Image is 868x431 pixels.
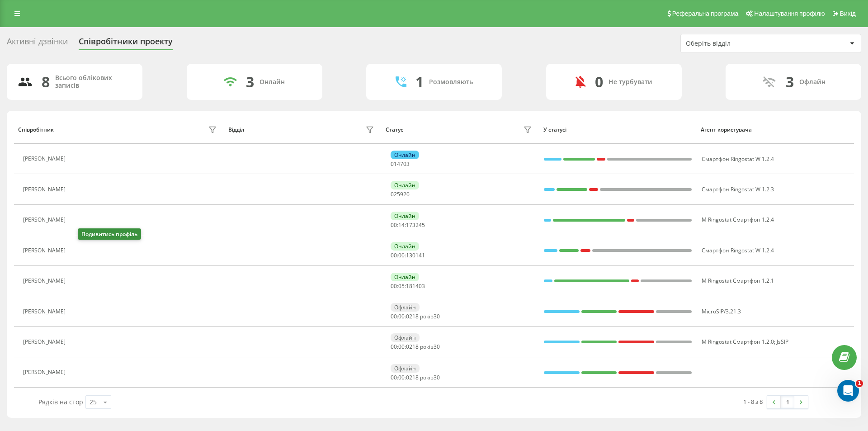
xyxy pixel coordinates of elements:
[391,251,412,259] font: 00:00:13
[391,282,412,290] font: 00:05:18
[403,160,410,168] font: 03
[786,398,789,406] font: 1
[228,126,244,133] font: Відділ
[702,277,774,284] font: M Ringostat Смартфон 1.2.1
[397,190,403,198] font: 59
[702,216,774,223] font: M Ringostat Смартфон 1.2.4
[18,126,54,133] font: Співробітник
[858,380,861,386] font: 1
[394,242,415,250] font: Онлайн
[837,380,859,402] iframe: Живий чат у інтеркомі
[412,282,419,290] font: 14
[90,398,97,406] font: 25
[434,313,440,320] font: 30
[23,246,66,254] font: [PERSON_NAME]
[412,221,419,229] font: 32
[394,273,415,281] font: Онлайн
[81,230,137,238] font: Подивитись профіль
[412,251,419,259] font: 01
[394,212,415,220] font: Онлайн
[786,72,794,91] font: 3
[609,77,652,86] font: Не турбувати
[777,338,788,346] font: JsSIP
[23,216,66,223] font: [PERSON_NAME]
[23,338,66,346] font: [PERSON_NAME]
[391,374,412,381] font: 00:00:02
[391,343,412,350] font: 00:00:02
[412,374,434,381] font: 18 років
[7,36,68,47] font: Активні дзвінки
[386,126,403,133] font: Статус
[391,221,412,229] font: 00:14:17
[23,185,66,193] font: [PERSON_NAME]
[23,155,66,162] font: [PERSON_NAME]
[394,151,415,159] font: Онлайн
[394,303,416,311] font: Офлайн
[701,126,752,133] font: Агент користувача
[419,251,425,259] font: 41
[394,365,416,372] font: Офлайн
[702,308,741,315] font: MicroSIP/3.21.3
[702,185,774,193] font: Смартфон Ringostat W 1.2.3
[23,308,66,315] font: [PERSON_NAME]
[38,398,83,406] font: Рядків на стор
[419,282,425,290] font: 03
[412,343,434,350] font: 18 років
[419,221,425,229] font: 45
[79,36,173,47] font: Співробітники проекту
[23,368,66,376] font: [PERSON_NAME]
[840,10,856,17] font: Вихід
[799,77,826,86] font: Офлайн
[595,72,603,91] font: 0
[23,277,66,284] font: [PERSON_NAME]
[702,155,774,163] font: Смартфон Ringostat W 1.2.4
[429,77,473,86] font: Розмовляють
[394,334,416,341] font: Офлайн
[391,160,397,168] font: 01
[246,72,254,91] font: 3
[391,313,412,320] font: 00:00:02
[415,72,424,91] font: 1
[754,10,825,17] font: Налаштування профілю
[403,190,410,198] font: 20
[434,374,440,381] font: 30
[391,190,397,198] font: 02
[259,77,285,86] font: Онлайн
[686,39,731,47] font: Оберіть відділ
[743,398,763,406] font: 1 - 8 з 8
[412,313,434,320] font: 18 років
[42,72,50,91] font: 8
[702,246,774,254] font: Смартфон Ringostat W 1.2.4
[397,160,403,168] font: 47
[394,181,415,189] font: Онлайн
[702,338,774,346] font: M Ringostat Смартфон 1.2.0
[55,73,112,90] font: Всього облікових записів
[434,343,440,350] font: 30
[543,126,566,133] font: У статусі
[672,10,739,17] font: Реферальна програма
